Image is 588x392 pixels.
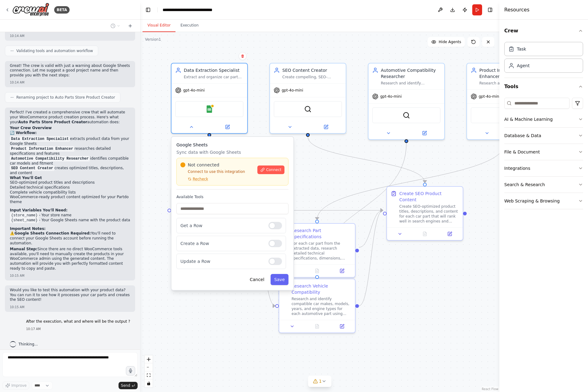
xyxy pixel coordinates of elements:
[54,6,70,14] div: BETA
[119,382,138,389] button: Send
[428,37,465,47] button: Hide Agents
[279,279,356,333] div: Research Vehicle CompatibilityResearch and identify compatible car makes, models, years, and engi...
[10,80,130,85] div: 10:14 AM
[271,274,288,285] button: Save
[504,128,583,144] button: Database & Data
[18,120,87,124] strong: Auto Parts Store Product Creator
[26,327,130,331] div: 10:17 AM
[407,129,442,137] button: Open in side panel
[466,63,543,140] div: Product Information EnhancerResearch and gather detailed technical specifications, features, and ...
[257,165,284,174] button: Connect
[10,126,52,130] strong: Your Crew Overview
[10,208,67,212] strong: Input Variables You'll Need:
[145,363,153,371] button: zoom out
[10,247,130,271] p: Since there are no direct WooCommerce tools available, you'll need to manually create the product...
[314,143,409,275] g: Edge from e66daed3-3567-4f92-9c01-acd2c002c218 to 02bb6483-d9a6-4b1f-aa9f-43f0b53e4549
[188,162,219,168] span: Not connected
[176,142,288,148] h3: Google Sheets
[10,156,90,161] code: Automotive Compatibility Researcher
[292,227,351,240] div: Research Part Specifications
[412,230,438,238] button: No output available
[183,88,205,93] span: gpt-4o-mini
[386,186,463,241] div: Create SEO Product ContentCreate SEO-optimized product titles, descriptions, and content for each...
[504,78,583,95] button: Tools
[12,3,49,17] img: Logo
[504,182,545,188] div: Search & Research
[206,105,213,113] img: Google Sheets
[108,22,123,30] button: Switch to previous chat
[10,288,130,302] p: Would you like to test this automation with your product data? You can run it to see how it proce...
[10,273,130,278] div: 10:15 AM
[10,247,37,251] strong: Manual Step:
[10,185,130,190] li: Detailed technical specifications
[10,180,130,185] li: SEO-optimized product titles and descriptions
[439,39,461,44] span: Hide Agents
[279,223,356,278] div: Research Part SpecificationsFor each car part from the extracted data, research detailed technica...
[180,258,264,264] p: Update a Row
[10,166,130,176] li: creates optimized titles, descriptions, and content
[10,137,130,146] li: extracts product data from your Google Sheets
[504,133,541,139] div: Database & Data
[504,177,583,193] button: Search & Research
[504,39,583,78] div: Crew
[504,95,583,214] div: Tools
[479,81,539,86] div: Research and gather detailed technical specifications, features, and benefits for automotive part...
[145,37,161,42] div: Version 1
[16,95,115,100] span: Renaming project to Auto Parts Store Product Creator
[504,6,530,14] h4: Resources
[359,207,383,309] g: Edge from 02bb6483-d9a6-4b1f-aa9f-43f0b53e4549 to 6435ac0b-3141-4f86-9776-30f8704adb22
[504,149,540,155] div: File & Document
[145,371,153,379] button: fit view
[171,63,248,134] div: Data Extraction SpecialistExtract and organize car parts data from Google Sheets, including produ...
[10,195,130,204] li: WooCommerce-ready product content optimized for your Partdo theme
[10,146,75,152] code: Product Information Enhancer
[11,383,26,388] span: Improve
[184,67,244,73] div: Data Extraction Specialist
[282,75,342,80] div: Create compelling, SEO-optimized product titles and descriptions for car parts that drive organic...
[319,378,322,384] span: 1
[304,105,312,113] img: SerperDevTool
[504,111,583,127] button: AI & Machine Learning
[517,46,526,52] div: Task
[504,160,583,176] button: Integrations
[479,67,539,80] div: Product Information Enhancer
[399,204,459,224] div: Create SEO-optimized product titles, descriptions, and content for each car part that will rank w...
[331,323,352,330] button: Open in side panel
[10,110,130,125] p: Perfect! I've created a comprehensive crew that will automate your WooCommerce product creation p...
[10,218,39,223] code: {sheet_name}
[10,213,39,218] code: {store_name}
[308,123,343,131] button: Open in side panel
[292,283,351,295] div: Research Vehicle Compatibility
[439,230,460,238] button: Open in side panel
[282,88,303,93] span: gpt-4o-mini
[305,137,428,183] g: Edge from 1b3e410f-2824-4712-80c4-9b48e9906def to 6435ac0b-3141-4f86-9776-30f8704adb22
[368,63,445,140] div: Automotive Compatibility ResearcherResearch and identify compatible car models, years, and specif...
[10,218,130,223] li: - Your Google Sheets name with the product data
[180,240,264,247] p: Create a Row
[292,296,351,316] div: Research and identify compatible car makes, models, years, and engine types for each automotive p...
[144,6,152,14] button: Hide left sidebar
[282,67,342,73] div: SEO Content Creator
[482,387,498,391] a: React Flow attribution
[251,207,383,214] g: Edge from 49b1f120-e0f4-4792-b53c-ed3b5e116e02 to 6435ac0b-3141-4f86-9776-30f8704adb22
[10,305,130,309] div: 10:15 AM
[314,143,508,220] g: Edge from 5e5e5ba8-9af9-4c40-afd0-f068ef11c491 to e49f458b-9b5d-490c-918a-dd655de52e01
[251,207,275,309] g: Edge from 49b1f120-e0f4-4792-b53c-ed3b5e116e02 to 02bb6483-d9a6-4b1f-aa9f-43f0b53e4549
[479,94,500,99] span: gpt-4o-mini
[175,19,203,32] button: Execution
[517,63,530,69] div: Agent
[486,6,494,14] button: Hide right sidebar
[381,81,441,86] div: Research and identify compatible car models, years, and specifications for automotive parts using...
[125,22,135,30] button: Start a new chat
[331,267,352,275] button: Open in side panel
[210,123,245,131] button: Open in side panel
[18,342,38,347] span: Thinking...
[269,63,346,134] div: SEO Content CreatorCreate compelling, SEO-optimized product titles and descriptions for car parts...
[10,131,37,135] strong: 🔄 Workflow:
[10,146,130,156] li: researches detailed specifications and features
[10,136,70,142] code: Data Extraction Specialist
[359,207,383,251] g: Edge from e49f458b-9b5d-490c-918a-dd655de52e01 to 6435ac0b-3141-4f86-9776-30f8704adb22
[145,355,153,387] div: React Flow controls
[10,227,46,231] strong: Important Notes:
[292,241,351,261] div: For each car part from the extracted data, research detailed technical specifications, dimensions...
